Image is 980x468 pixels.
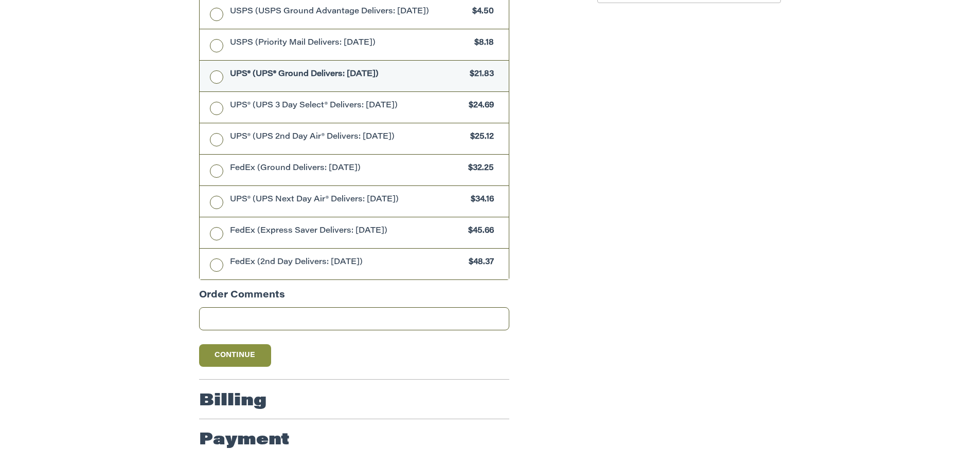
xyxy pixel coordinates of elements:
span: $45.66 [463,226,494,237]
span: FedEx (2nd Day Delivers: [DATE]) [230,257,464,269]
span: $34.16 [466,194,494,206]
span: $25.12 [465,132,494,143]
span: $48.37 [464,257,494,269]
span: UPS® (UPS 2nd Day Air® Delivers: [DATE]) [230,132,466,143]
span: FedEx (Ground Delivers: [DATE]) [230,163,464,175]
legend: Order Comments [199,289,285,308]
span: UPS® (UPS® Ground Delivers: [DATE]) [230,69,465,81]
span: USPS (USPS Ground Advantage Delivers: [DATE]) [230,6,468,18]
h2: Billing [199,391,266,411]
span: FedEx (Express Saver Delivers: [DATE]) [230,226,464,237]
span: $32.25 [463,163,494,175]
span: $24.69 [464,100,494,112]
span: $21.83 [465,69,494,81]
span: USPS (Priority Mail Delivers: [DATE]) [230,38,470,49]
button: Continue [199,344,271,367]
h2: Payment [199,430,290,451]
span: $4.50 [467,6,494,18]
span: $8.18 [469,38,494,49]
span: UPS® (UPS Next Day Air® Delivers: [DATE]) [230,194,466,206]
span: UPS® (UPS 3 Day Select® Delivers: [DATE]) [230,100,464,112]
